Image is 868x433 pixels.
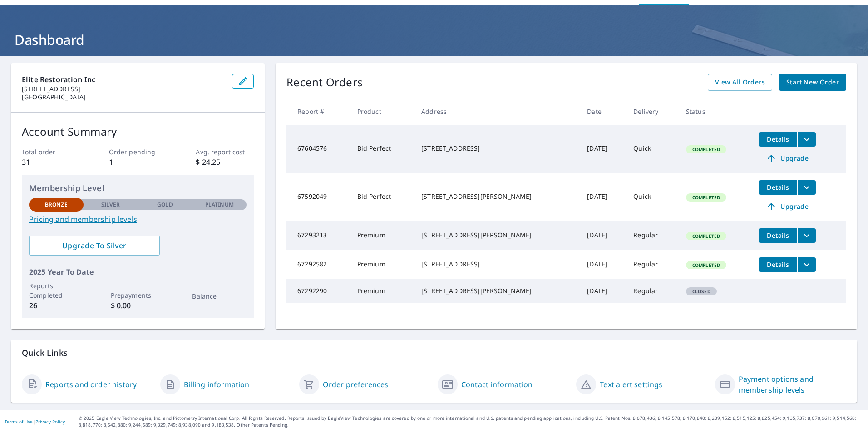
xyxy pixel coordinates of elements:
[580,98,626,125] th: Date
[580,221,626,250] td: [DATE]
[421,260,572,269] div: [STREET_ADDRESS]
[350,173,414,221] td: Bid Perfect
[687,288,716,295] span: Closed
[323,379,389,390] a: Order preferences
[626,279,679,303] td: Regular
[22,157,80,167] p: 31
[286,125,350,173] td: 67604576
[111,290,165,300] p: Prepayments
[739,374,846,395] a: Payment options and membership levels
[22,74,225,85] p: Elite Restoration Inc
[764,231,792,240] span: Details
[196,147,254,157] p: Avg. report cost
[22,347,846,359] p: Quick Links
[715,77,765,88] span: View All Orders
[109,157,167,167] p: 1
[45,201,68,209] p: Bronze
[36,241,153,251] span: Upgrade To Silver
[286,98,350,125] th: Report #
[109,147,167,157] p: Order pending
[764,153,810,164] span: Upgrade
[5,419,65,424] p: |
[580,250,626,279] td: [DATE]
[786,77,839,88] span: Start New Order
[779,74,846,91] a: Start New Order
[286,221,350,250] td: 67293213
[687,194,725,201] span: Completed
[421,192,572,201] div: [STREET_ADDRESS][PERSON_NAME]
[79,415,863,428] p: © 2025 Eagle View Technologies, Inc. and Pictometry International Corp. All Rights Reserved. Repo...
[421,286,572,295] div: [STREET_ADDRESS][PERSON_NAME]
[797,257,816,272] button: filesDropdownBtn-67292582
[764,201,810,212] span: Upgrade
[286,173,350,221] td: 67592049
[286,279,350,303] td: 67292290
[29,266,247,277] p: 2025 Year To Date
[421,231,572,240] div: [STREET_ADDRESS][PERSON_NAME]
[626,125,679,173] td: Quick
[350,125,414,173] td: Bid Perfect
[421,144,572,153] div: [STREET_ADDRESS]
[5,418,33,425] a: Terms of Use
[22,93,225,101] p: [GEOGRAPHIC_DATA]
[797,180,816,195] button: filesDropdownBtn-67592049
[687,262,725,268] span: Completed
[759,180,797,195] button: detailsBtn-67592049
[797,132,816,147] button: filesDropdownBtn-67604576
[764,183,792,192] span: Details
[45,379,137,390] a: Reports and order history
[764,260,792,269] span: Details
[580,173,626,221] td: [DATE]
[22,85,225,93] p: [STREET_ADDRESS]
[759,257,797,272] button: detailsBtn-67292582
[626,250,679,279] td: Regular
[759,228,797,243] button: detailsBtn-67293213
[350,250,414,279] td: Premium
[22,147,80,157] p: Total order
[11,30,857,49] h1: Dashboard
[600,379,662,390] a: Text alert settings
[157,201,173,209] p: Gold
[687,233,725,239] span: Completed
[626,221,679,250] td: Regular
[350,98,414,125] th: Product
[461,379,533,390] a: Contact information
[184,379,249,390] a: Billing information
[626,173,679,221] td: Quick
[286,250,350,279] td: 67292582
[759,132,797,147] button: detailsBtn-67604576
[286,74,363,91] p: Recent Orders
[350,279,414,303] td: Premium
[192,291,247,301] p: Balance
[797,228,816,243] button: filesDropdownBtn-67293213
[29,236,160,256] a: Upgrade To Silver
[764,135,792,143] span: Details
[111,300,165,311] p: $ 0.00
[679,98,752,125] th: Status
[29,300,84,311] p: 26
[101,201,120,209] p: Silver
[29,281,84,300] p: Reports Completed
[626,98,679,125] th: Delivery
[196,157,254,167] p: $ 24.25
[580,125,626,173] td: [DATE]
[350,221,414,250] td: Premium
[708,74,772,91] a: View All Orders
[29,182,247,194] p: Membership Level
[414,98,580,125] th: Address
[205,201,234,209] p: Platinum
[687,146,725,153] span: Completed
[22,123,254,140] p: Account Summary
[759,151,816,166] a: Upgrade
[29,214,247,225] a: Pricing and membership levels
[35,418,65,425] a: Privacy Policy
[580,279,626,303] td: [DATE]
[759,199,816,214] a: Upgrade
